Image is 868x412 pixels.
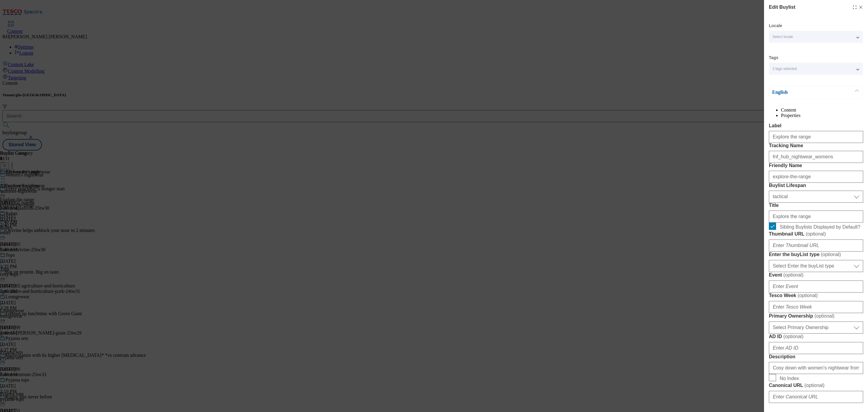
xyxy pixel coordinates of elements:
[821,252,841,257] span: ( optional )
[780,224,860,230] span: Sibling Buylists Displayed by Default?
[769,280,863,293] input: Enter Event
[769,382,863,388] label: Canonical URL
[781,113,863,118] li: Properties
[769,293,863,299] label: Tesco Week
[804,383,825,388] span: ( optional )
[806,231,826,236] span: ( optional )
[769,211,863,223] input: Enter Title
[769,183,863,188] label: Buylist Lifespan
[769,334,863,340] label: AD ID
[769,31,863,43] button: Select locale
[769,342,863,354] input: Enter AD ID
[769,171,863,183] input: Enter Friendly Name
[769,203,863,208] label: Title
[769,56,778,59] label: Tags
[783,272,804,277] span: ( optional )
[769,354,863,360] label: Description
[769,362,863,374] input: Enter Description
[814,403,834,408] span: ( optional )
[769,4,795,11] h4: Edit Buylist
[769,301,863,313] input: Enter Tesco Week
[769,252,863,258] label: Enter the buyList type
[780,376,799,381] span: No Index
[769,313,863,319] label: Primary Ownership
[769,151,863,163] input: Enter Tracking Name
[772,89,835,95] p: English
[769,231,863,237] label: Thumbnail URL
[783,334,804,339] span: ( optional )
[769,163,863,168] label: Friendly Name
[781,107,863,113] li: Content
[769,403,863,409] label: Page Title Override
[769,143,863,148] label: Tracking Name
[797,293,818,298] span: ( optional )
[769,24,782,27] label: Locale
[772,35,793,39] span: Select locale
[769,131,863,143] input: Enter Label
[814,313,835,319] span: ( optional )
[769,391,863,403] input: Enter Canonical URL
[769,63,863,75] button: 2 tags selected
[769,123,863,128] label: Label
[772,67,797,71] span: 2 tags selected
[769,272,863,278] label: Event
[769,239,863,252] input: Enter Thumbnail URL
